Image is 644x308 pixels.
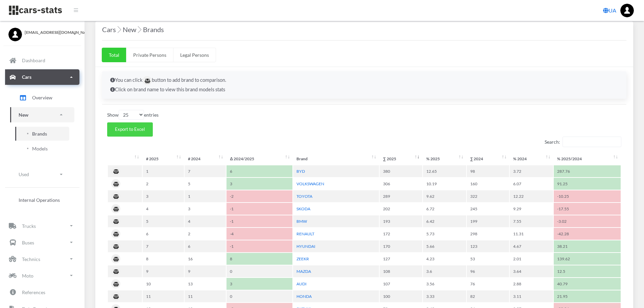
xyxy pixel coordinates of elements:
th: ∑&nbsp;2024: activate to sort column ascending [467,153,509,165]
a: Models [15,142,69,156]
td: 245 [467,203,509,215]
a: Used [10,167,74,182]
a: Technics [5,251,79,267]
a: New [10,107,74,122]
td: 298 [467,228,509,240]
td: -1 [226,240,292,252]
td: 0 [226,290,292,302]
td: 98 [467,165,509,177]
td: 380 [380,165,422,177]
p: References [22,288,45,297]
td: 170 [380,240,422,252]
td: 13 [185,278,226,290]
td: 5 [143,215,184,227]
td: 3.56 [423,278,466,290]
input: Search: [563,137,621,147]
td: 4 [143,203,184,215]
span: [EMAIL_ADDRESS][DOMAIN_NAME] [25,29,76,35]
td: -10.25 [554,190,621,202]
a: ZEEKR [296,256,309,261]
td: 3 [185,203,226,215]
td: 123 [467,240,509,252]
td: 306 [380,178,422,190]
a: Total [102,48,126,62]
td: 0 [226,265,292,277]
p: New [19,111,28,119]
a: BMW [296,219,307,224]
td: 107 [380,278,422,290]
h4: Cars New Brands [102,24,626,35]
a: TOYOTA [296,194,312,199]
td: 38.21 [554,240,621,252]
th: Brand: activate to sort column ascending [293,153,379,165]
td: 6.42 [423,215,466,227]
td: 12.22 [510,190,553,202]
a: VOLKSWAGEN [296,181,324,186]
a: BYD [296,169,305,174]
th: ∑&nbsp;2025: activate to sort column ascending [380,153,422,165]
a: SKODA [296,206,310,211]
td: 8 [143,253,184,265]
a: Buses [5,235,79,250]
td: 6 [185,240,226,252]
p: Buses [22,238,34,247]
th: Δ&nbsp;2024/2025: activate to sort column ascending [226,153,292,165]
td: 6.07 [510,178,553,190]
td: 4.23 [423,253,466,265]
td: 3.72 [510,165,553,177]
td: 16 [185,253,226,265]
span: Brands [32,130,47,137]
a: HONDA [296,294,312,299]
td: -1 [226,215,292,227]
td: 287.76 [554,165,621,177]
td: 82 [467,290,509,302]
a: References [5,284,79,300]
select: Showentries [119,110,144,120]
span: Internal Operations [19,196,60,204]
td: 202 [380,203,422,215]
div: You can click button to add brand to comparison. Click on brand name to view this brand models stats [102,71,626,99]
a: [EMAIL_ADDRESS][DOMAIN_NAME] [8,28,76,35]
p: Technics [22,255,40,263]
td: -42.28 [554,228,621,240]
td: 2 [185,228,226,240]
a: Overview [10,89,74,106]
td: 9.62 [423,190,466,202]
td: 3.33 [423,290,466,302]
td: 5.66 [423,240,466,252]
a: Brands [15,127,69,141]
span: Export to Excel [115,126,145,132]
td: 11 [185,290,226,302]
td: 3.6 [423,265,466,277]
th: #&nbsp;2025: activate to sort column ascending [143,153,184,165]
td: 7 [143,240,184,252]
img: navbar brand [8,5,63,16]
p: Dashboard [22,56,45,65]
td: 11.31 [510,228,553,240]
th: %&nbsp;2025: activate to sort column ascending [423,153,466,165]
th: : activate to sort column ascending [108,153,142,165]
p: Cars [22,73,31,81]
a: Legal Persons [173,48,216,62]
td: 9 [143,265,184,277]
td: 40.79 [554,278,621,290]
td: 10.19 [423,178,466,190]
th: #&nbsp;2024: activate to sort column ascending [185,153,226,165]
td: 139.62 [554,253,621,265]
td: 3 [143,190,184,202]
td: 9 [185,265,226,277]
td: 2.01 [510,253,553,265]
td: 21.95 [554,290,621,302]
a: MAZDA [296,269,311,274]
label: Show entries [107,110,159,120]
p: Moto [22,271,33,280]
a: Cars [5,69,79,85]
td: 100 [380,290,422,302]
td: 6 [143,228,184,240]
a: UA [600,4,619,17]
td: 193 [380,215,422,227]
th: %&nbsp;2025/2024: activate to sort column ascending [554,153,621,165]
p: Used [19,170,29,179]
td: 108 [380,265,422,277]
a: Internal Operations [10,193,74,207]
